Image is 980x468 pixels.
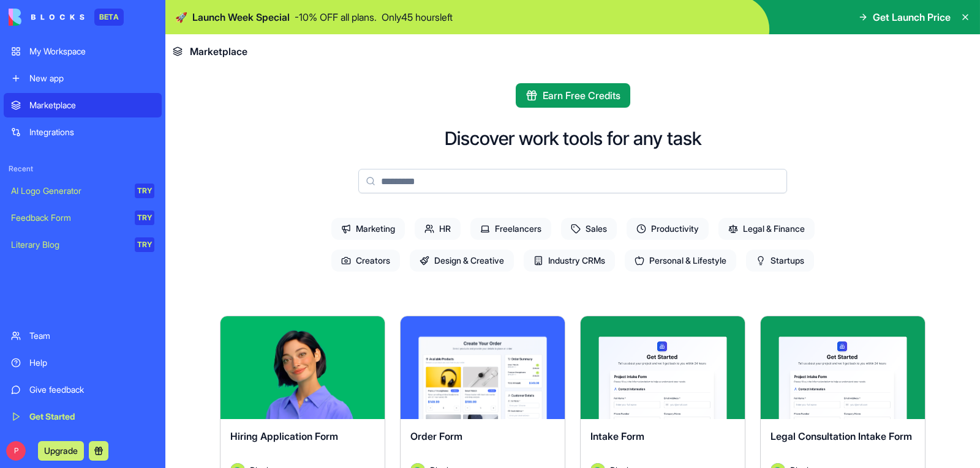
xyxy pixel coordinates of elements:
[29,357,154,369] div: Help
[4,404,162,429] a: Get Started
[4,39,162,64] a: My Workspace
[445,127,701,149] h2: Discover work tools for any task
[382,10,453,24] p: Only 45 hours left
[331,250,400,272] span: Creators
[4,66,162,91] a: New app
[516,83,630,108] button: Earn Free Credits
[873,10,951,24] span: Get Launch Price
[29,99,154,111] div: Marketplace
[135,210,154,225] div: TRY
[561,218,617,240] span: Sales
[29,45,154,58] div: My Workspace
[625,250,736,272] span: Personal & Lifestyle
[543,88,620,103] span: Earn Free Credits
[410,250,514,272] span: Design & Creative
[230,430,338,442] span: Hiring Application Form
[590,430,644,442] span: Intake Form
[746,250,814,272] span: Startups
[4,232,162,257] a: Literary BlogTRY
[4,93,162,117] a: Marketplace
[410,430,462,442] span: Order Form
[9,9,124,26] a: BETA
[4,164,162,174] span: Recent
[331,218,405,240] span: Marketing
[4,351,162,375] a: Help
[9,9,85,26] img: logo
[29,126,154,138] div: Integrations
[470,218,551,240] span: Freelancers
[4,120,162,144] a: Integrations
[627,218,709,240] span: Productivity
[190,44,247,59] span: Marketplace
[11,185,126,197] div: AI Logo Generator
[29,72,154,84] div: New app
[6,441,26,461] span: P
[11,212,126,224] div: Feedback Form
[192,10,290,24] span: Launch Week Special
[29,330,154,342] div: Team
[11,239,126,251] div: Literary Blog
[524,250,615,272] span: Industry CRMs
[175,10,187,24] span: 🚀
[771,430,912,442] span: Legal Consultation Intake Form
[718,218,815,240] span: Legal & Finance
[135,237,154,252] div: TRY
[38,444,84,456] a: Upgrade
[4,324,162,348] a: Team
[29,410,154,423] div: Get Started
[295,10,377,24] p: - 10 % OFF all plans.
[29,384,154,396] div: Give feedback
[4,179,162,203] a: AI Logo GeneratorTRY
[38,441,84,461] button: Upgrade
[4,377,162,402] a: Give feedback
[135,184,154,198] div: TRY
[94,9,124,26] div: BETA
[4,206,162,230] a: Feedback FormTRY
[415,218,461,240] span: HR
